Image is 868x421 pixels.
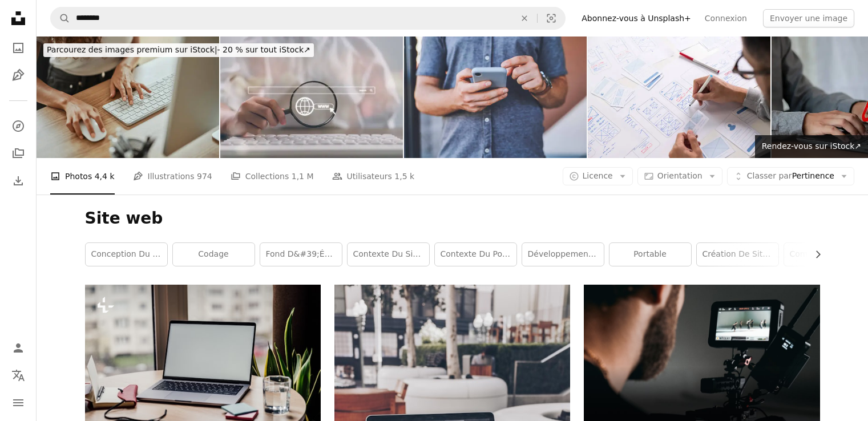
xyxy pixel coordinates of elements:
a: Conception du site Web [86,243,167,266]
span: 974 [197,170,212,183]
span: Classer par [747,171,792,180]
a: création de sites web [697,243,778,266]
button: Recherche de visuels [538,7,565,29]
a: Rendez-vous sur iStock↗ [755,135,868,158]
a: Historique de téléchargement [7,169,30,192]
span: Licence [583,171,613,180]
a: Connexion [698,9,754,27]
button: Menu [7,391,30,414]
button: Effacer [512,7,537,29]
a: Collections 1,1 M [231,158,314,195]
button: Rechercher sur Unsplash [51,7,70,29]
form: Rechercher des visuels sur tout le site [50,7,566,30]
span: Parcourez des images premium sur iStock | [47,45,217,54]
a: Développement de sites web [522,243,604,266]
button: Licence [563,167,633,185]
a: Connexion / S’inscrire [7,337,30,359]
button: Langue [7,364,30,387]
a: codage [173,243,255,266]
a: Utilisateurs 1,5 k [332,158,415,195]
a: Contexte du site Web [348,243,429,266]
a: Contexte du portefeuille [435,243,516,266]
a: Collections [7,142,30,165]
img: Concepteur UX/UI travaillant sur des wireframes pour un prototype de site web et d’application mo... [588,37,770,158]
span: Pertinence [747,171,834,182]
img: Les gens utilisent des loupes pour rechercher des informations sur Internet avec des icônes de ch... [220,37,403,158]
button: Envoyer une image [763,9,854,27]
a: Parcourez des images premium sur iStock|- 20 % sur tout iStock↗ [37,37,321,64]
a: fond d&#39;écran 4k [260,243,342,266]
span: 1,5 k [394,170,414,183]
span: - 20 % sur tout iStock ↗ [47,45,310,54]
span: Orientation [657,171,703,180]
img: Mains de femme d’affaires, souris d’ordinateur et clavier tapant des courriels, recherche en lign... [37,37,219,158]
button: faire défiler la liste vers la droite [808,243,820,266]
a: Photos [7,37,30,59]
a: un ordinateur portable posé sur une table en bois [85,355,321,365]
a: Illustrations [7,64,30,87]
img: Gros plan d’un homme mains sur un téléphone naviguant sur les médias sociaux tout en se tenant à ... [404,37,587,158]
a: Illustrations 974 [133,158,212,195]
span: Rendez-vous sur iStock ↗ [762,141,861,151]
a: commercialisation [784,243,866,266]
span: 1,1 M [292,170,314,183]
button: Orientation [637,167,722,185]
a: portable [609,243,691,266]
h1: Site web [85,208,820,229]
button: Classer parPertinence [727,167,854,185]
a: Abonnez-vous à Unsplash+ [575,9,698,27]
a: Explorer [7,115,30,137]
